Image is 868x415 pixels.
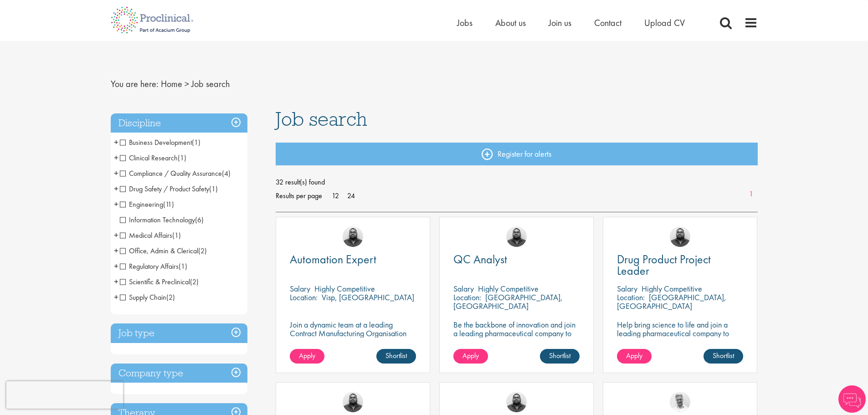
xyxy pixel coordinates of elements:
a: Shortlist [704,349,743,364]
span: Supply Chain [120,292,166,302]
span: (1) [178,153,186,163]
a: Drug Product Project Leader [617,254,743,277]
span: Information Technology [120,215,195,225]
span: Scientific & Preclinical [120,277,199,287]
a: QC Analyst [453,254,580,265]
span: + [114,197,118,211]
span: Engineering [120,200,163,209]
span: Location: [290,292,318,302]
span: Drug Product Project Leader [617,251,711,278]
img: Chatbot [838,385,866,413]
a: Contact [594,17,621,29]
span: + [114,182,118,195]
span: Compliance / Quality Assurance [120,169,231,178]
p: Highly Competitive [642,283,702,294]
a: Register for alerts [276,143,758,165]
span: Medical Affairs [120,231,172,240]
span: Business Development [120,138,192,147]
span: Drug Safety / Product Safety [120,184,209,194]
span: Clinical Research [120,153,178,163]
span: + [114,228,118,242]
a: 12 [329,191,342,200]
span: Supply Chain [120,292,175,302]
p: Join a dynamic team at a leading Contract Manufacturing Organisation (CMO) and contribute to grou... [290,320,416,364]
span: + [114,290,118,304]
p: Visp, [GEOGRAPHIC_DATA] [322,292,414,302]
span: + [114,244,118,257]
span: 32 result(s) found [276,175,758,189]
a: Shortlist [540,349,580,364]
span: Regulatory Affairs [120,261,179,271]
p: Be the backbone of innovation and join a leading pharmaceutical company to help keep life-changin... [453,320,580,355]
span: (2) [166,292,175,302]
h3: Company type [111,364,247,383]
span: Regulatory Affairs [120,261,187,271]
span: Medical Affairs [120,231,181,240]
span: Location: [453,292,481,302]
a: About us [495,17,526,29]
h3: Job type [111,323,247,343]
span: Business Development [120,138,200,147]
span: Compliance / Quality Assurance [120,169,222,178]
span: Apply [462,351,479,360]
iframe: reCAPTCHA [6,381,123,409]
span: Job search [276,107,367,131]
h3: Discipline [111,113,247,133]
a: Shortlist [376,349,416,364]
img: Ashley Bennett [343,226,363,247]
a: Jobs [457,17,473,29]
img: Ashley Bennett [506,392,527,412]
img: Ashley Bennett [670,226,690,247]
span: > [185,78,189,90]
a: Automation Expert [290,254,416,265]
span: (6) [195,215,204,225]
span: Drug Safety / Product Safety [120,184,218,194]
span: Clinical Research [120,153,186,163]
span: (11) [163,200,174,209]
span: + [114,151,118,164]
p: Highly Competitive [314,283,375,294]
a: Join us [549,17,571,29]
span: Scientific & Preclinical [120,277,190,287]
span: Location: [617,292,645,302]
img: Joshua Bye [670,392,690,412]
span: (2) [190,277,199,287]
span: Apply [299,351,315,360]
span: Job search [191,78,230,90]
span: Automation Expert [290,251,376,267]
a: Upload CV [644,17,685,29]
a: Apply [453,349,488,364]
img: Ashley Bennett [343,392,363,412]
img: Ashley Bennett [506,226,527,247]
span: Results per page [276,189,322,203]
p: Help bring science to life and join a leading pharmaceutical company to play a key role in delive... [617,320,743,364]
span: QC Analyst [453,251,507,267]
a: 1 [745,189,758,200]
span: Salary [617,283,637,294]
span: + [114,166,118,180]
span: Salary [453,283,474,294]
span: Information Technology [120,215,204,225]
span: (1) [209,184,218,194]
span: (2) [198,246,207,256]
p: [GEOGRAPHIC_DATA], [GEOGRAPHIC_DATA] [617,292,726,311]
span: (4) [222,169,231,178]
span: (1) [179,261,187,271]
p: Highly Competitive [478,283,539,294]
span: (1) [192,138,200,147]
span: Engineering [120,200,174,209]
span: + [114,135,118,149]
span: Office, Admin & Clerical [120,246,198,256]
